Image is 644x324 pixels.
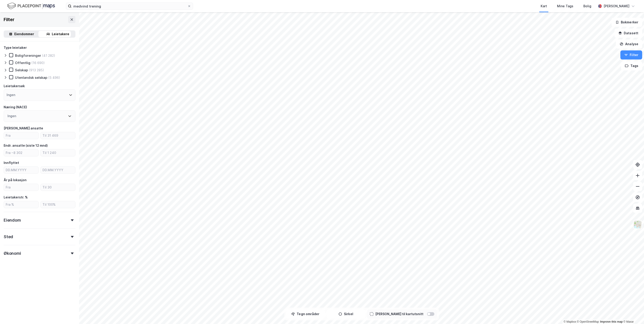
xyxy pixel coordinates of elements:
[4,160,19,166] div: Innflyttet
[29,68,44,72] div: (913 285)
[41,167,75,173] input: DD.MM.YYYY
[583,3,591,9] div: Bolig
[48,75,60,80] div: (5 496)
[52,31,69,37] div: Leietakere
[15,53,41,58] div: Boligforeninger
[4,177,27,183] div: År på lokasjon
[621,302,644,324] iframe: Chat Widget
[614,29,642,38] button: Datasett
[4,234,13,240] div: Sted
[557,3,573,9] div: Mine Tags
[327,309,365,319] button: Sirkel
[15,68,28,72] div: Selskap
[4,167,38,173] input: DD.MM.YYYY
[620,50,642,59] button: Filter
[4,16,15,23] div: Filter
[616,40,642,49] button: Analyse
[4,251,21,256] div: Økonomi
[72,3,187,10] input: Søk på adresse, matrikkel, gårdeiere, leietakere eller personer
[286,309,325,319] button: Tegn områder
[4,201,38,208] input: Fra %
[7,113,16,119] div: Ingen
[41,201,75,208] input: Til 100%
[4,218,21,223] div: Eiendom
[4,45,27,50] div: Type leietaker
[621,61,642,70] button: Tags
[612,18,642,27] button: Bokmerker
[4,184,38,191] input: Fra
[42,53,55,58] div: (41 282)
[14,31,34,37] div: Eiendommer
[4,104,27,110] div: Næring (NACE)
[7,92,15,98] div: Ingen
[41,184,75,191] input: Til 30
[564,320,576,323] a: Mapbox
[4,126,43,131] div: [PERSON_NAME] ansatte
[577,320,599,323] a: OpenStreetMap
[4,83,25,89] div: Leietakersøk
[41,132,75,139] input: Til 31 469
[4,132,38,139] input: Fra
[375,311,423,317] div: [PERSON_NAME] til kartutsnitt
[600,320,623,323] a: Improve this map
[31,61,45,65] div: (16 690)
[41,149,75,156] input: Til 1 240
[15,61,30,65] div: Offentlig
[4,143,48,148] div: Endr. ansatte (siste 12 mnd)
[4,195,28,200] div: Leietakerstr. %
[15,75,47,80] div: Utenlandsk selskap
[633,220,642,229] img: Z
[541,3,547,9] div: Kart
[621,302,644,324] div: Kontrollprogram for chat
[4,149,38,156] input: Fra −8 302
[604,3,629,9] div: [PERSON_NAME]
[7,2,55,10] img: logo.f888ab2527a4732fd821a326f86c7f29.svg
